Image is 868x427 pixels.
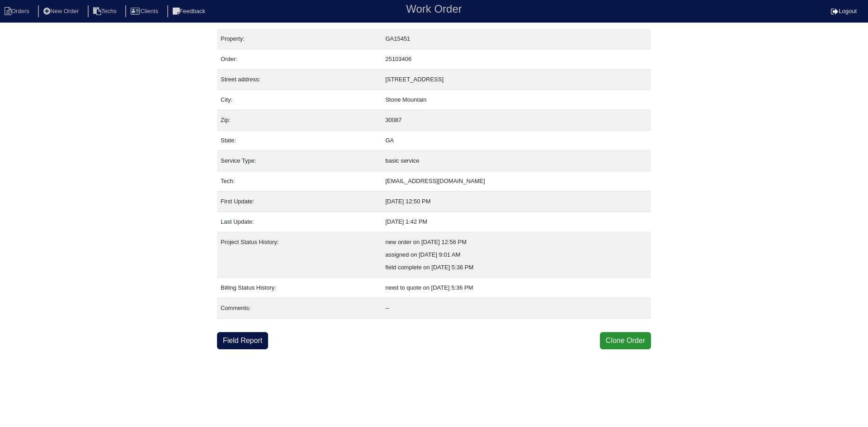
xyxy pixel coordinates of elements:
td: [DATE] 12:50 PM [382,192,651,212]
a: Logout [831,8,857,14]
div: field complete on [DATE] 5:36 PM [385,261,647,274]
td: Service Type: [217,151,382,171]
td: City: [217,90,382,110]
td: Billing Status History: [217,278,382,298]
td: 25103406 [382,49,651,70]
td: Property: [217,29,382,49]
td: -- [382,298,651,319]
td: Street address: [217,70,382,90]
div: need to quote on [DATE] 5:36 PM [385,282,647,294]
td: [STREET_ADDRESS] [382,70,651,90]
li: Techs [88,5,124,18]
td: GA15451 [382,29,651,49]
li: Clients [125,5,165,18]
button: Clone Order [600,332,651,349]
td: [EMAIL_ADDRESS][DOMAIN_NAME] [382,171,651,192]
td: First Update: [217,192,382,212]
td: basic service [382,151,651,171]
td: Tech: [217,171,382,192]
td: Comments: [217,298,382,319]
td: Order: [217,49,382,70]
li: Feedback [167,5,212,18]
div: new order on [DATE] 12:56 PM [385,236,647,249]
a: Techs [88,8,124,14]
td: GA [382,131,651,151]
div: assigned on [DATE] 9:01 AM [385,249,647,261]
td: 30087 [382,110,651,131]
td: Last Update: [217,212,382,232]
a: Field Report [217,332,268,349]
td: Project Status History: [217,232,382,278]
td: State: [217,131,382,151]
a: New Order [38,8,86,14]
a: Clients [125,8,165,14]
td: Stone Mountain [382,90,651,110]
li: New Order [38,5,86,18]
td: [DATE] 1:42 PM [382,212,651,232]
td: Zip: [217,110,382,131]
